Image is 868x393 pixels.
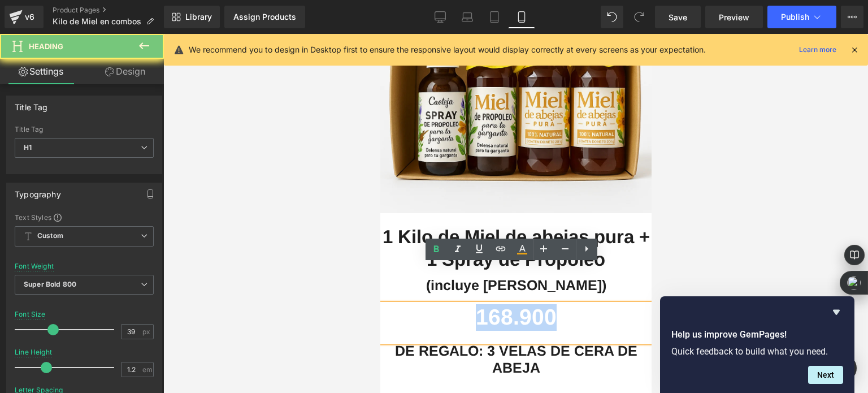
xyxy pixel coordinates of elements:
[795,43,841,57] a: Learn more
[189,44,706,56] p: We recommend you to design in Desktop first to ensure the responsive layout would display correct...
[29,42,63,51] span: Heading
[427,6,454,28] a: Desktop
[830,305,843,319] button: Hide survey
[781,12,809,21] span: Publish
[671,346,843,357] p: Quick feedback to build what you need.
[671,305,843,384] div: Help us improve GemPages!
[37,231,63,241] b: Custom
[185,12,212,22] span: Library
[96,271,176,295] b: 168.900
[705,6,763,28] a: Preview
[767,6,836,28] button: Publish
[84,59,166,84] a: Design
[15,126,154,133] div: Title Tag
[23,10,37,24] div: v6
[15,213,154,222] div: Text Styles
[454,6,481,28] a: Laptop
[5,6,44,28] a: v6
[15,183,61,199] div: Typography
[669,11,687,23] span: Save
[671,328,843,342] h2: Help us improve GemPages!
[46,243,226,259] b: (incluye [PERSON_NAME])
[233,12,296,21] div: Assign Products
[53,17,141,26] span: Kilo de Miel en combos
[24,280,76,288] b: Super Bold 800
[142,328,152,335] span: px
[142,366,152,373] span: em
[15,262,54,270] div: Font Weight
[841,6,863,28] button: More
[719,11,749,23] span: Preview
[15,309,257,342] span: DE REGALO: 3 VELAS DE CERA DE ABEJA
[164,6,220,28] a: New Library
[24,143,32,152] b: H1
[15,348,52,356] div: Line Height
[601,6,623,28] button: Undo
[481,6,508,28] a: Tablet
[53,6,164,15] a: Product Pages
[508,6,535,28] a: Mobile
[628,6,650,28] button: Redo
[2,192,270,236] b: 1 Kilo de Miel de abejas pura + 1 Spray de Propóleo
[15,310,46,318] div: Font Size
[15,96,48,112] div: Title Tag
[808,366,843,384] button: Next question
